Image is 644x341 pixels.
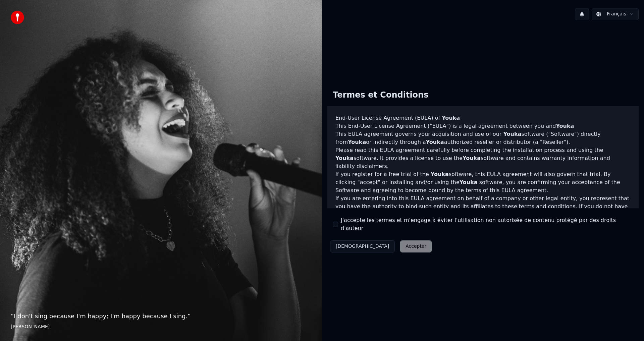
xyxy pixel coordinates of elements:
[556,123,574,129] span: Youka
[11,311,311,321] p: “ I don't sing because I'm happy; I'm happy because I sing. ”
[335,194,631,227] p: If you are entering into this EULA agreement on behalf of a company or other legal entity, you re...
[503,131,521,137] span: Youka
[341,216,633,232] label: J'accepte les termes et m'engage à éviter l'utilisation non autorisée de contenu protégé par des ...
[431,171,449,177] span: Youka
[460,179,478,185] span: Youka
[335,114,631,122] h3: End-User License Agreement (EULA) of
[11,324,311,330] footer: [PERSON_NAME]
[335,122,631,130] p: This End-User License Agreement ("EULA") is a legal agreement between you and
[330,240,395,252] button: [DEMOGRAPHIC_DATA]
[335,130,631,146] p: This EULA agreement governs your acquisition and use of our software ("Software") directly from o...
[442,115,460,121] span: Youka
[463,155,481,161] span: Youka
[335,146,631,170] p: Please read this EULA agreement carefully before completing the installation process and using th...
[348,139,366,145] span: Youka
[11,11,24,24] img: youka
[335,170,631,194] p: If you register for a free trial of the software, this EULA agreement will also govern that trial...
[335,155,354,161] span: Youka
[426,139,444,145] span: Youka
[327,84,434,106] div: Termes et Conditions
